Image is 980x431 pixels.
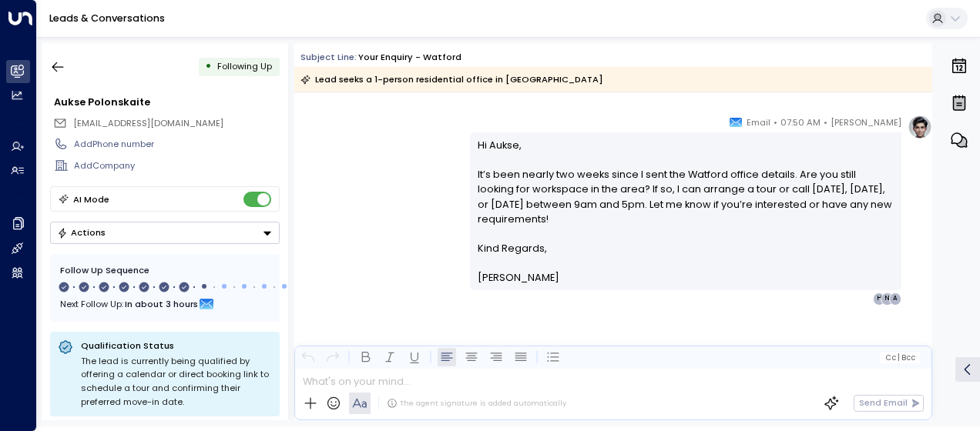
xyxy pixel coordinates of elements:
[74,159,279,172] div: AddCompany
[747,115,770,130] span: Email
[908,115,932,139] img: profile-logo.png
[324,348,342,366] button: Redo
[50,222,280,244] button: Actions
[300,51,357,63] span: Subject Line:
[81,355,272,409] div: The lead is currently being qualified by offering a calendar or direct booking link to schedule a...
[873,292,885,305] div: H
[60,264,270,277] div: Follow Up Sequence
[57,227,106,238] div: Actions
[299,348,317,366] button: Undo
[300,72,603,87] div: Lead seeks a 1-person residential office in [GEOGRAPHIC_DATA]
[824,115,827,130] span: •
[125,296,198,312] span: In about 3 hours
[880,352,920,363] button: Cc|Bcc
[889,292,901,305] div: A
[898,353,900,362] span: |
[774,115,777,130] span: •
[50,222,280,244] div: Button group with a nested menu
[831,115,901,130] span: [PERSON_NAME]
[217,60,272,72] span: Following Up
[74,138,279,151] div: AddPhone number
[780,115,821,130] span: 07:50 AM
[478,241,547,256] span: Kind Regards,
[60,296,270,312] div: Next Follow Up:
[73,192,109,207] div: AI Mode
[205,55,212,78] div: •
[478,138,894,241] p: Hi Aukse, It’s been nearly two weeks since I sent the Watford office details. Are you still looki...
[81,339,272,352] p: Qualification Status
[358,51,461,64] div: Your enquiry - Watford
[54,95,279,109] div: Aukse Polonskaite
[881,292,893,305] div: N
[478,270,559,285] span: [PERSON_NAME]
[73,117,223,129] span: [EMAIL_ADDRESS][DOMAIN_NAME]
[49,12,165,25] a: Leads & Conversations
[73,117,223,130] span: eu-polonskaiteaukse@chinaunucim.cn
[387,398,566,409] div: The agent signature is added automatically
[885,353,915,362] span: Cc Bcc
